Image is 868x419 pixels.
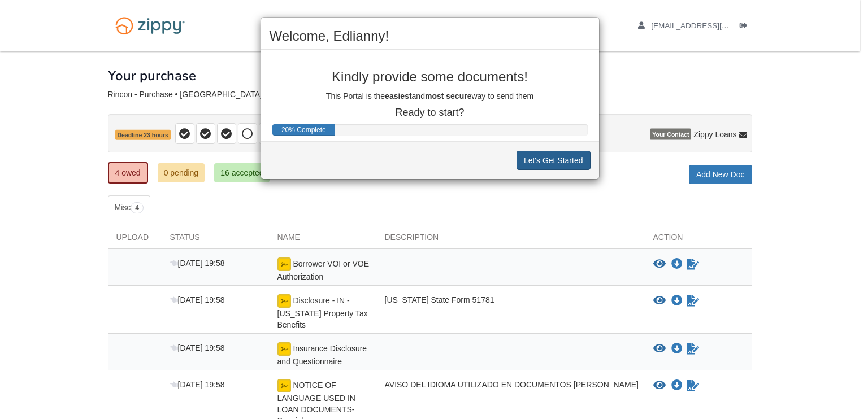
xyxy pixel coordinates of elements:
p: This Portal is the and way to send them [270,90,591,102]
b: easiest [385,91,411,101]
h2: Welcome, Edlianny! [270,29,591,43]
b: most secure [425,91,471,101]
button: Let's Get Started [517,151,591,170]
p: Kindly provide some documents! [270,69,591,84]
p: Ready to start? [270,107,591,119]
div: Progress Bar [272,124,336,136]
